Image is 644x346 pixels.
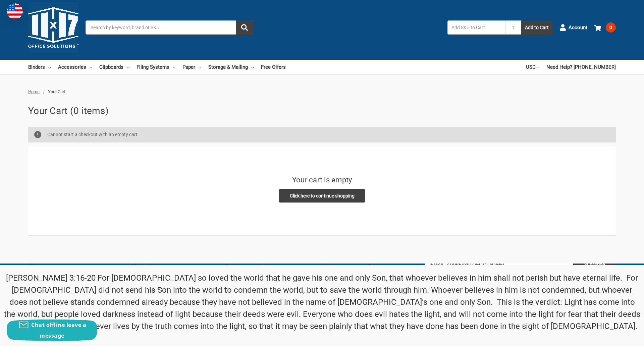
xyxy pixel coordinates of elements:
input: Subscribe [573,257,616,272]
a: Binders [28,60,51,74]
a: [PERSON_NAME] [226,264,262,270]
input: Your email address [425,257,573,272]
a: Home [28,89,40,94]
a: Clipboards [127,264,150,270]
input: Search by keyword, brand or SKU [86,20,253,35]
a: Shipping & Returns [28,264,68,270]
img: duty and tax information for United States [7,3,23,19]
span: Account [569,24,587,32]
h3: Your cart is empty [292,174,352,185]
a: Free Offers [261,60,286,74]
a: 0 [594,19,616,36]
a: Storage & Mailing [208,60,254,74]
a: Filing Systems [137,60,175,74]
a: USD [526,60,539,74]
input: Add SKU to Cart [447,20,505,35]
span: Your Cart [48,89,65,94]
a: Clipboards [99,60,129,74]
a: Click here to continue shopping [279,189,366,203]
a: Accessories [58,60,92,74]
img: 11x17.com [28,2,78,53]
h1: Your Cart (0 items) [28,104,616,118]
span: Chat offline leave a message [31,321,86,339]
a: Paper [182,60,201,74]
a: Account [559,19,587,36]
button: Add to Cart [521,20,552,35]
span: 0 [606,22,616,33]
a: Need Help? [PHONE_NUMBER] [546,60,616,74]
button: Chat offline leave a message [7,320,97,341]
p: [PERSON_NAME] 3:16-20 For [DEMOGRAPHIC_DATA] so loved the world that he gave his one and only Son... [4,272,641,332]
span: Cannot start a checkout with an empty cart [47,132,138,137]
